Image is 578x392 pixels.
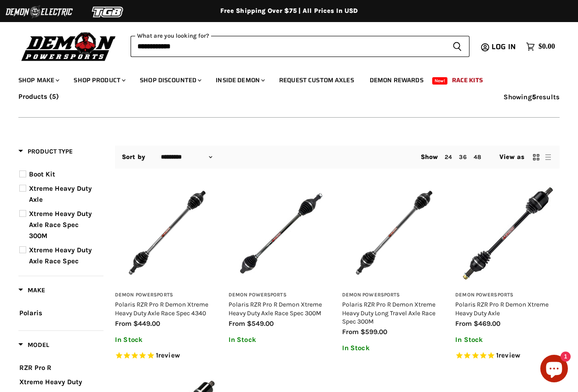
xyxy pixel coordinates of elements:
[11,67,553,90] ul: Main menu
[455,292,560,299] h3: Demon Powersports
[499,153,524,161] span: View as
[342,181,446,285] img: Polaris RZR Pro R Demon Xtreme Heavy Duty Long Travel Axle Race Spec 300M
[209,71,270,90] a: Inside Demon
[445,71,490,90] a: Race Kits
[361,328,387,336] span: $599.00
[459,153,466,160] a: 36
[131,36,469,57] form: Product
[229,319,245,328] span: from
[156,351,180,359] span: 1 reviews
[115,351,219,361] span: Rated 5.0 out of 5 stars 1 reviews
[29,184,92,204] span: Xtreme Heavy Duty Axle
[67,71,131,90] a: Shop Product
[487,43,521,51] a: Log in
[498,351,520,359] span: review
[532,93,536,101] strong: 5
[18,93,59,101] button: Products (5)
[18,30,119,62] img: Demon Powersports
[5,3,74,21] img: Demon Electric Logo 2
[363,71,430,90] a: Demon Rewards
[18,341,49,349] span: Model
[115,292,219,299] h3: Demon Powersports
[133,319,160,328] span: $449.00
[29,170,55,178] span: Boot Kit
[496,351,520,359] span: 1 reviews
[133,71,207,90] a: Shop Discounted
[432,77,448,85] span: New!
[74,3,143,21] img: TGB Logo 2
[455,301,549,316] a: Polaris RZR Pro R Demon Xtreme Heavy Duty Axle
[19,309,42,317] span: Polaris
[229,336,333,344] p: In Stock
[131,36,445,57] input: Search
[504,93,560,101] span: Showing results
[18,147,73,159] button: Filter by Product Type
[18,148,73,155] span: Product Type
[342,344,446,352] p: In Stock
[474,153,481,160] a: 48
[115,319,132,328] span: from
[115,181,219,285] img: Polaris RZR Pro R Demon Xtreme Heavy Duty Axle Race Spec 4340
[421,153,438,161] span: Show
[19,378,82,386] span: Xtreme Heavy Duty
[229,301,322,316] a: Polaris RZR Pro R Demon Xtreme Heavy Duty Axle Race Spec 300M
[122,153,145,161] label: Sort by
[455,336,560,344] p: In Stock
[19,364,52,372] span: RZR Pro R
[342,301,435,324] a: Polaris RZR Pro R Demon Xtreme Heavy Duty Long Travel Axle Race Spec 300M
[544,153,553,162] button: list view
[18,286,45,297] button: Filter by Make
[538,355,571,385] inbox-online-store-chat: Shopify online store chat
[445,36,469,57] button: Search
[492,41,516,52] span: Log in
[342,292,446,299] h3: Demon Powersports
[18,286,45,294] span: Make
[29,210,92,240] span: Xtreme Heavy Duty Axle Race Spec 300M
[229,181,333,285] img: Polaris RZR Pro R Demon Xtreme Heavy Duty Axle Race Spec 300M
[342,328,359,336] span: from
[474,319,500,328] span: $469.00
[11,71,65,90] a: Shop Make
[455,351,560,361] span: Rated 5.0 out of 5 stars 1 reviews
[532,153,541,162] button: grid view
[538,42,555,51] span: $0.00
[521,40,560,53] a: $0.00
[115,336,219,344] p: In Stock
[445,153,452,160] a: 24
[158,351,180,359] span: review
[29,246,92,276] span: Xtreme Heavy Duty Axle Race Spec 4340
[272,71,361,90] a: Request Custom Axles
[18,341,49,352] button: Filter by Model
[455,181,560,285] img: Polaris RZR Pro R Demon Xtreme Heavy Duty Axle
[115,301,208,316] a: Polaris RZR Pro R Demon Xtreme Heavy Duty Axle Race Spec 4340
[455,319,472,328] span: from
[247,319,274,328] span: $549.00
[229,292,333,299] h3: Demon Powersports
